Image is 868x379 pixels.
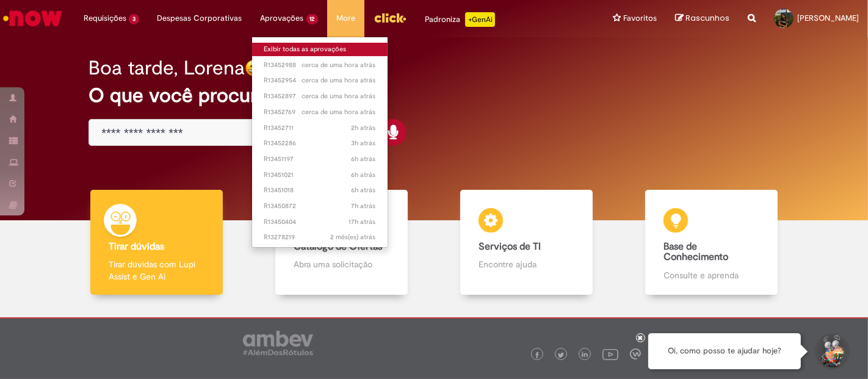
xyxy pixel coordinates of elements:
img: logo_footer_ambev_rotulo_gray.png [243,331,313,355]
a: Catálogo de Ofertas Abra uma solicitação [249,190,434,295]
a: Tirar dúvidas Tirar dúvidas com Lupi Assist e Gen Ai [64,190,249,295]
img: logo_footer_youtube.png [602,346,618,362]
time: 27/08/2025 09:49:45 [351,154,375,164]
span: R13451021 [264,170,376,180]
span: 6h atrás [351,154,375,164]
a: Rascunhos [675,13,729,24]
img: ServiceNow [1,6,64,31]
a: Aberto R13452988 : [252,59,388,72]
time: 27/08/2025 14:58:22 [302,76,375,85]
a: Aberto R13452954 : [252,74,388,87]
span: R13452988 [264,60,376,70]
time: 27/08/2025 09:28:01 [351,170,375,179]
span: Favoritos [623,12,657,24]
span: 2h atrás [351,123,375,132]
time: 27/08/2025 15:04:36 [302,60,375,70]
span: R13450404 [264,217,376,227]
div: Padroniza [425,12,495,27]
span: 17h atrás [349,217,375,226]
a: Aberto R13451018 : [252,184,388,197]
span: More [336,12,355,24]
span: 3h atrás [351,139,375,148]
span: R13451197 [264,154,376,164]
p: Consulte e aprenda [664,269,759,281]
span: cerca de uma hora atrás [302,76,375,85]
a: Aberto R13450872 : [252,200,388,213]
span: 6h atrás [351,186,375,195]
p: +GenAi [465,12,495,27]
time: 27/08/2025 12:50:41 [351,139,375,148]
a: Aberto R13452769 : [252,106,388,119]
span: 7h atrás [351,201,375,211]
span: cerca de uma hora atrás [302,92,375,101]
img: logo_footer_linkedin.png [582,352,588,359]
span: Despesas Corporativas [157,12,242,24]
a: Aberto R13450404 : [252,215,388,229]
a: Aberto R13452711 : [252,121,388,135]
span: R13450872 [264,201,376,211]
span: Rascunhos [685,12,729,24]
span: R13278219 [264,233,376,242]
span: Requisições [84,12,126,24]
h2: Boa tarde, Lorena [89,57,245,79]
span: cerca de uma hora atrás [302,60,375,70]
a: Exibir todas as aprovações [252,43,388,56]
span: Aprovações [261,12,304,24]
button: Iniciar Conversa de Suporte [813,333,850,370]
a: Serviços de TI Encontre ajuda [434,190,619,295]
p: Abra uma solicitação [294,258,389,270]
p: Tirar dúvidas com Lupi Assist e Gen Ai [109,258,204,283]
img: logo_footer_twitter.png [558,352,564,358]
b: Base de Conhecimento [664,240,728,264]
span: R13452286 [264,139,376,148]
img: logo_footer_facebook.png [534,352,540,358]
div: Oi, como posso te ajudar hoje? [648,333,801,369]
a: Aberto R13452286 : [252,137,388,150]
time: 27/08/2025 14:17:35 [351,123,375,132]
span: 2 mês(es) atrás [330,233,375,242]
time: 11/07/2025 20:07:36 [330,233,375,242]
span: 3 [129,14,139,24]
a: Aberto R13452897 : [252,90,388,103]
time: 27/08/2025 14:27:36 [302,107,375,117]
span: R13452954 [264,76,376,85]
a: Aberto R13451197 : [252,153,388,166]
p: Encontre ajuda [479,258,574,270]
span: R13452769 [264,107,376,117]
img: happy-face.png [245,59,262,77]
h2: O que você procura hoje? [89,85,779,106]
span: R13451018 [264,186,376,195]
span: R13452897 [264,92,376,101]
span: R13452711 [264,123,376,133]
time: 26/08/2025 22:32:12 [349,217,375,226]
a: Aberto R13451021 : [252,168,388,182]
img: click_logo_yellow_360x200.png [374,9,407,27]
time: 27/08/2025 14:47:33 [302,92,375,101]
time: 27/08/2025 09:02:16 [351,201,375,211]
span: 6h atrás [351,170,375,179]
a: Aberto R13278219 : [252,231,388,244]
b: Tirar dúvidas [109,240,164,253]
a: Base de Conhecimento Consulte e aprenda [619,190,804,295]
time: 27/08/2025 09:27:51 [351,186,375,195]
span: cerca de uma hora atrás [302,107,375,117]
ul: Aprovações [251,37,389,248]
span: 12 [306,14,319,24]
img: logo_footer_workplace.png [630,348,641,359]
b: Serviços de TI [479,240,541,253]
span: [PERSON_NAME] [797,13,859,23]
